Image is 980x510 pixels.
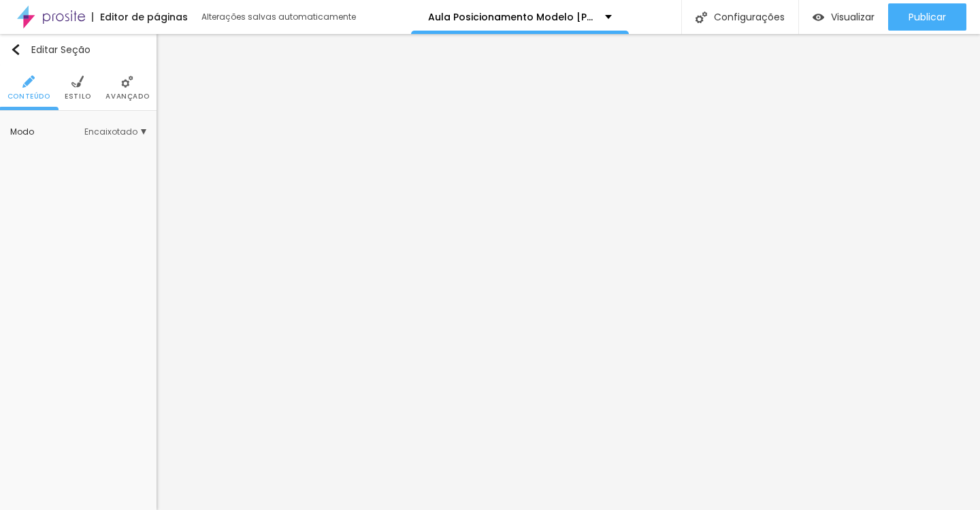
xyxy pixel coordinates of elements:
[10,44,91,55] div: Editar Seção
[7,93,50,100] span: Conteúdo
[71,75,84,88] img: Icone
[84,128,146,136] span: Encaixotado
[92,12,188,22] div: Editor de páginas
[799,3,888,31] button: Visualizar
[10,128,84,136] div: Modo
[696,12,707,23] img: Icone
[22,75,35,88] img: Icone
[831,12,875,22] span: Visualizar
[105,93,149,100] span: Avançado
[909,12,946,22] span: Publicar
[813,12,824,23] img: view-1.svg
[121,75,133,88] img: Icone
[888,3,966,31] button: Publicar
[65,93,91,100] span: Estilo
[428,12,595,22] p: Aula Posicionamento Modelo [PERSON_NAME]
[201,13,358,21] div: Alterações salvas automaticamente
[157,34,980,510] iframe: Editor
[10,44,21,55] img: Icone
